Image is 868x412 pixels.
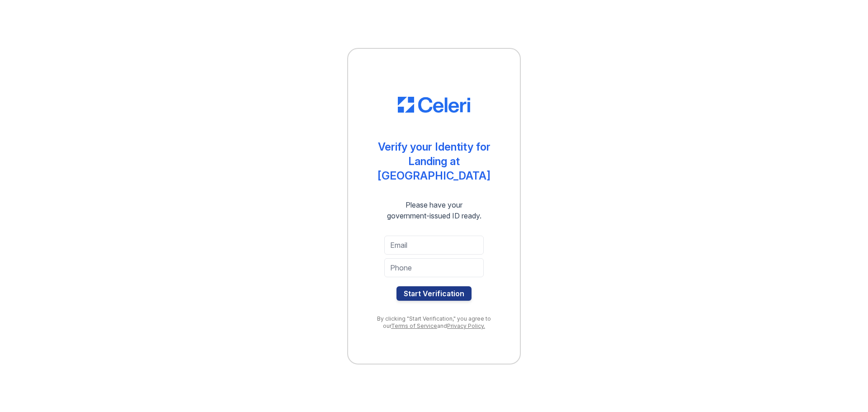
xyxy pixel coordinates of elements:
input: Email [384,236,484,255]
a: Terms of Service [391,322,437,329]
button: Start Verification [396,286,472,301]
div: By clicking "Start Verification," you agree to our and [366,315,502,330]
img: CE_Logo_Blue-a8612792a0a2168367f1c8372b55b34899dd931a85d93a1a3d3e32e68fde9ad4.png [398,97,470,113]
div: Verify your Identity for Landing at [GEOGRAPHIC_DATA] [366,140,502,183]
div: Please have your government-issued ID ready. [371,199,498,221]
input: Phone [384,258,484,277]
a: Privacy Policy. [447,322,485,329]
